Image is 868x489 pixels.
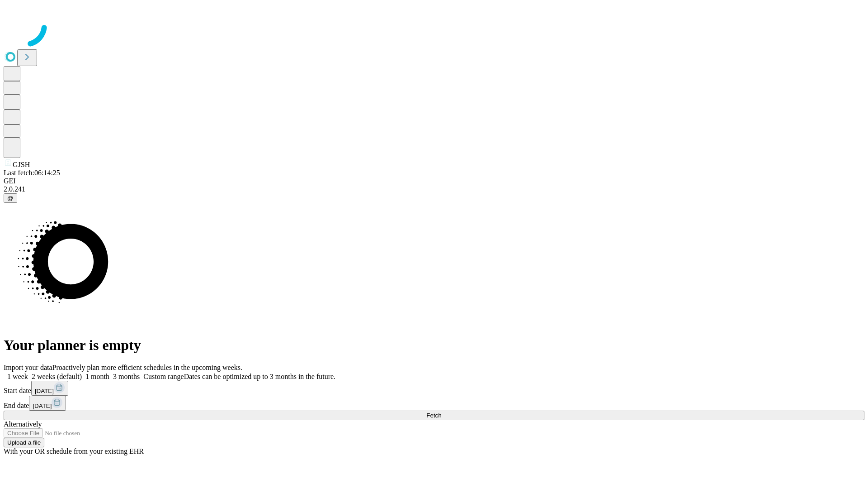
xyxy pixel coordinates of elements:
[426,412,441,419] span: Fetch
[184,373,335,380] span: Dates can be optimized up to 3 months in the future.
[32,373,82,380] span: 2 weeks (default)
[13,161,30,168] span: GJSH
[4,185,864,193] div: 2.0.241
[33,403,52,409] span: [DATE]
[7,373,28,380] span: 1 week
[7,195,14,201] span: @
[4,411,864,420] button: Fetch
[4,447,144,455] span: With your OR schedule from your existing EHR
[4,169,60,177] span: Last fetch: 06:14:25
[85,373,109,380] span: 1 month
[4,396,864,411] div: End date
[35,388,54,394] span: [DATE]
[4,381,864,396] div: Start date
[4,364,52,371] span: Import your data
[4,193,17,203] button: @
[31,381,68,396] button: [DATE]
[29,396,66,411] button: [DATE]
[143,373,184,380] span: Custom range
[113,373,140,380] span: 3 months
[52,364,242,371] span: Proactively plan more efficient schedules in the upcoming weeks.
[4,177,864,185] div: GEI
[4,337,864,354] h1: Your planner is empty
[4,420,42,428] span: Alternatively
[4,438,44,447] button: Upload a file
